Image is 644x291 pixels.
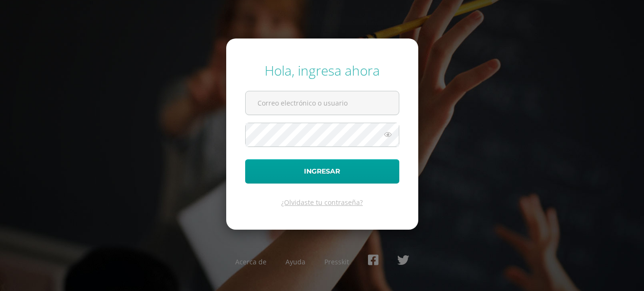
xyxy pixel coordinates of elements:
[245,159,399,184] button: Ingresar
[281,198,363,207] a: ¿Olvidaste tu contraseña?
[324,257,349,266] a: Presskit
[246,91,399,115] input: Correo electrónico o usuario
[245,61,399,79] div: Hola, ingresa ahora
[235,257,267,266] a: Acerca de
[285,257,305,266] a: Ayuda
